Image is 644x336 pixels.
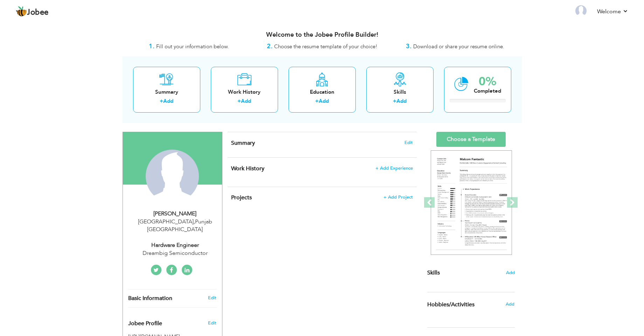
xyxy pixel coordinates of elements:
strong: 1. [149,42,154,51]
a: Add [319,98,329,105]
a: Choose a Template [436,132,506,147]
div: Hardware Engineer [128,241,222,249]
label: + [237,98,241,105]
div: Summary [139,88,195,96]
a: Welcome [597,7,628,16]
span: Jobee [27,9,49,16]
div: Education [294,88,350,96]
span: Download or share your resume online. [413,43,504,50]
img: jobee.io [16,6,27,17]
div: Work History [216,88,272,96]
div: [GEOGRAPHIC_DATA] Punjab [GEOGRAPHIC_DATA] [128,218,222,234]
h3: Welcome to the Jobee Profile Builder! [123,31,522,38]
span: Choose the resume template of your choice! [274,43,378,50]
span: Skills [427,269,440,277]
img: Muhammad Ammar Malik [146,150,199,203]
label: + [315,98,319,105]
span: Edit [208,320,216,326]
span: + Add Experience [375,166,413,171]
a: Add [396,98,407,105]
label: + [160,98,163,105]
span: Fill out your information below. [156,43,229,50]
strong: 2. [267,42,272,51]
h4: This helps to highlight the project, tools and skills you have worked on. [231,194,413,201]
div: Completed [474,87,501,95]
span: Hobbies/Activities [427,302,475,308]
a: Jobee [16,6,49,17]
div: Dreambig Semiconductor [128,249,222,257]
div: Enhance your career by creating a custom URL for your Jobee public profile. [123,313,222,330]
img: Profile Img [575,5,587,16]
span: Add [506,270,515,276]
label: + [393,98,396,105]
h4: Adding a summary is a quick and easy way to highlight your experience and interests. [231,140,413,146]
div: Share some of your professional and personal interests. [422,292,520,317]
span: + Add Project [383,195,413,200]
span: Projects [231,194,252,201]
span: Edit [404,140,413,145]
strong: 3. [406,42,411,51]
a: Add [163,98,173,105]
span: Basic Information [128,295,172,302]
a: Edit [208,295,216,301]
div: 0% [474,76,501,87]
span: Jobee Profile [128,321,162,327]
span: Summary [231,139,255,147]
span: , [194,218,195,226]
a: Add [241,98,251,105]
div: [PERSON_NAME] [128,210,222,218]
span: Add [506,301,514,307]
h4: This helps to show the companies you have worked for. [231,165,413,172]
span: Work History [231,165,264,172]
div: Skills [372,88,428,96]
